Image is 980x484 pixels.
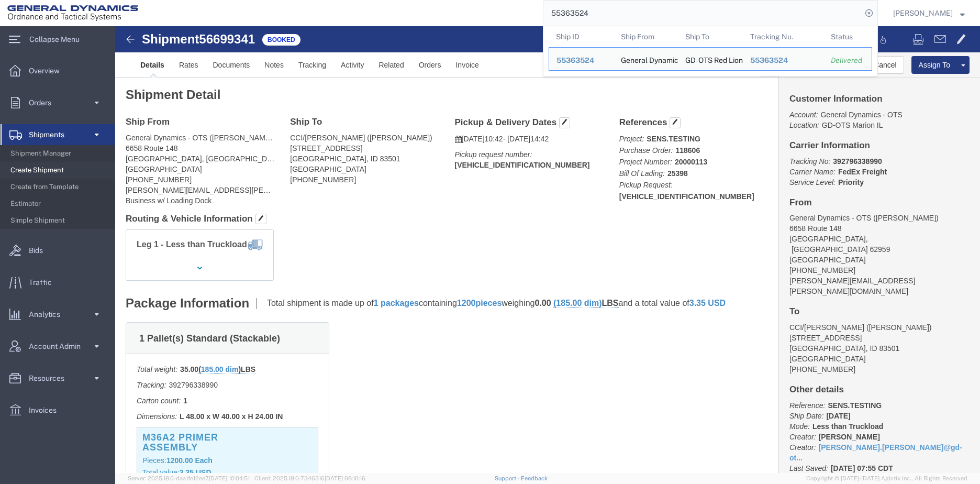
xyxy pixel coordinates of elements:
span: Russell Borum [893,7,953,19]
span: Orders [29,92,59,113]
a: Support [495,475,521,481]
div: GD-OTS Red Lion [685,48,736,70]
a: Traffic [1,272,115,293]
span: Server: 2025.18.0-daa1fe12ee7 [128,475,250,481]
span: Account Admin [29,336,88,357]
span: [DATE] 10:04:51 [209,475,250,481]
span: Estimator [10,193,107,214]
span: Invoices [29,400,64,421]
img: logo [7,5,138,21]
span: Collapse Menu [29,29,87,50]
span: Simple Shipment [10,210,107,231]
span: Create from Template [10,177,107,197]
span: Resources [29,368,72,389]
a: Orders [1,92,115,113]
table: Search Results [549,26,877,76]
span: Shipments [29,124,72,145]
a: Analytics [1,304,115,325]
span: Overview [29,60,67,81]
iframe: FS Legacy Container [115,26,980,473]
span: Bids [29,240,50,261]
th: Tracking Nu. [743,26,824,47]
span: 55363524 [750,56,788,64]
span: Traffic [29,272,59,293]
span: Client: 2025.18.0-7346316 [254,475,365,481]
div: General Dynamics - OTS [621,48,671,70]
a: Account Admin [1,336,115,357]
button: [PERSON_NAME] [893,7,965,19]
th: Ship From [614,26,678,47]
a: Invoices [1,400,115,421]
div: 55363524 [750,55,817,66]
span: [DATE] 08:10:16 [325,475,365,481]
a: Shipments [1,124,115,145]
a: Feedback [521,475,548,481]
th: Ship ID [549,26,614,47]
input: Search for shipment number, reference number [543,1,862,26]
a: Bids [1,240,115,261]
div: 55363524 [556,55,606,66]
th: Ship To [678,26,743,47]
a: Resources [1,368,115,389]
span: Shipment Manager [10,143,107,164]
span: Create Shipment [10,160,107,181]
div: Delivered [831,55,864,66]
span: Copyright © [DATE]-[DATE] Agistix Inc., All Rights Reserved [806,474,967,483]
span: Analytics [29,304,68,325]
span: 55363524 [556,56,594,64]
a: Overview [1,60,115,81]
th: Status [823,26,872,47]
